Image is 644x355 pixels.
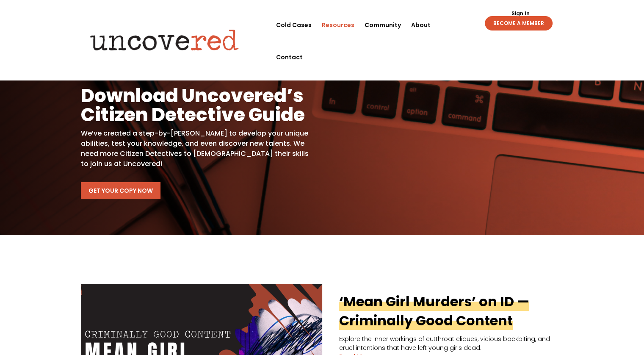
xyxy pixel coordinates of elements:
[81,86,309,128] h1: Download Uncovered’s Citizen Detective Guide
[507,11,534,16] a: Sign In
[339,292,529,330] a: ‘Mean Girl Murders’ on ID — Criminally Good Content
[365,9,401,41] a: Community
[276,9,312,41] a: Cold Cases
[81,335,564,352] p: Explore the inner workings of cutthroat cliques, vicious backbiting, and cruel intentions that ha...
[322,9,354,41] a: Resources
[276,41,303,73] a: Contact
[411,9,431,41] a: About
[485,16,553,31] a: BECOME A MEMBER
[83,23,246,56] img: Uncovered logo
[81,128,309,169] p: We’ve created a step-by-[PERSON_NAME] to develop your unique abilities, test your knowledge, and ...
[81,182,160,199] a: Get Your Copy Now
